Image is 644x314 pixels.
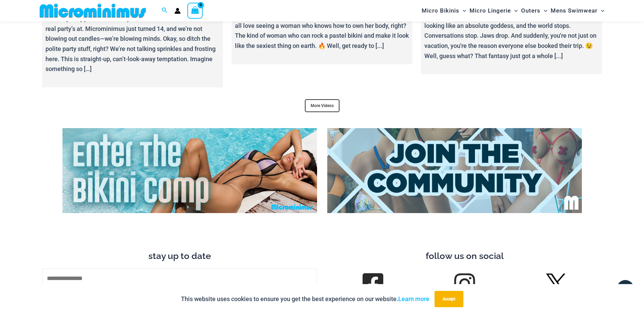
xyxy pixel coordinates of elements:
button: Accept [435,291,463,307]
p: This website uses cookies to ensure you get the best experience on our website. [181,294,429,304]
span: Micro Bikinis [422,2,459,19]
nav: Site Navigation [419,1,607,20]
a: Search icon link [162,6,168,15]
a: Micro BikinisMenu ToggleMenu Toggle [420,2,468,19]
img: Join Community 2 [327,128,582,213]
a: Account icon link [174,8,181,14]
span: Menu Toggle [511,2,518,19]
span: Mens Swimwear [551,2,597,19]
a: Micro LingerieMenu ToggleMenu Toggle [468,2,519,19]
img: Twitter X Logo 42562 [546,274,566,294]
span: Menu Toggle [597,2,604,19]
h3: stay up to date [42,250,317,262]
span: Micro Lingerie [470,2,511,19]
a: Follow us on Instagram [455,274,474,293]
a: View Shopping Cart, empty [187,3,203,18]
a: More Videos [305,99,339,112]
span: Menu Toggle [540,2,547,19]
a: Learn more [398,295,429,302]
h3: follow us on social [327,250,602,262]
a: Mens SwimwearMenu ToggleMenu Toggle [549,2,606,19]
a: OutersMenu ToggleMenu Toggle [519,2,549,19]
a: follow us on Facebook [363,274,382,293]
span: Outers [521,2,540,19]
span: Menu Toggle [459,2,466,19]
img: Enter Bikini Comp [62,128,317,213]
img: MM SHOP LOGO FLAT [37,3,149,18]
